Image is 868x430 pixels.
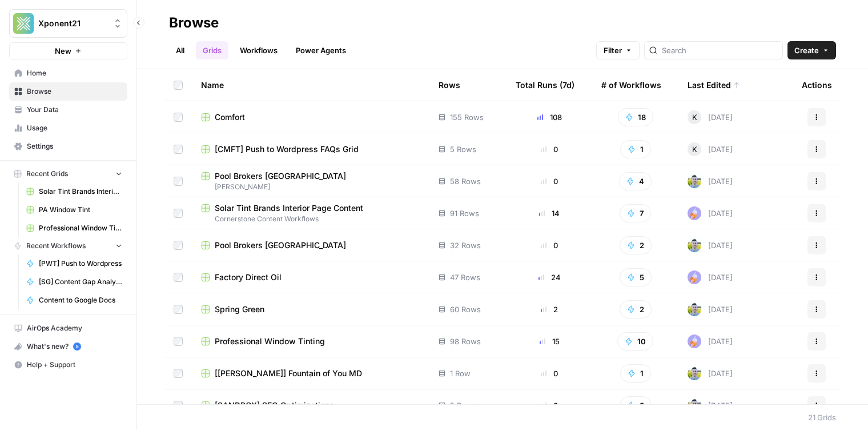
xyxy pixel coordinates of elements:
[662,45,778,56] input: Search
[75,344,78,349] text: 5
[201,182,420,192] span: [PERSON_NAME]
[688,206,733,220] div: [DATE]
[516,400,583,411] div: 0
[692,144,697,155] span: K
[808,412,836,423] div: 21 Grids
[516,144,583,155] div: 0
[9,42,127,59] button: New
[39,258,122,269] span: [PWT] Push to Wordpress
[201,240,420,251] a: Pool Brokers [GEOGRAPHIC_DATA]
[601,69,661,101] div: # of Workflows
[620,204,651,222] button: 7
[201,112,420,123] a: Comfort
[802,69,832,101] div: Actions
[169,14,219,32] div: Browse
[688,174,733,188] div: [DATE]
[27,105,122,115] span: Your Data
[9,337,127,356] button: What's new? 5
[9,119,127,137] a: Usage
[516,272,583,283] div: 24
[201,400,420,411] a: [SANDBOX] SEO Optimizations
[9,356,127,374] button: Help + Support
[215,400,334,411] span: [SANDBOX] SEO Optimizations
[21,219,127,237] a: Professional Window Tinting
[215,272,282,283] span: Factory Direct Oil
[201,336,420,347] a: Professional Window Tinting
[10,338,127,355] div: What's new?
[215,368,362,379] span: [[PERSON_NAME]] Fountain of You MD
[596,41,640,59] button: Filter
[27,123,122,133] span: Usage
[620,396,652,415] button: 3
[450,144,476,155] span: 5 Rows
[620,236,652,254] button: 2
[21,273,127,291] a: [SG] Content Gap Analysis - o3
[9,82,127,101] a: Browse
[688,142,733,156] div: [DATE]
[688,206,701,220] img: ly0f5newh3rn50akdwmtp9dssym0
[692,112,697,123] span: K
[215,144,359,155] span: [CMFT] Push to Wordpress FAQs Grid
[201,304,420,315] a: Spring Green
[9,137,127,156] a: Settings
[516,240,583,251] div: 0
[27,323,122,333] span: AirOps Academy
[39,205,122,215] span: PA Window Tint
[9,237,127,254] button: Recent Workflows
[21,254,127,273] a: [PWT] Push to Wordpress
[39,295,122,305] span: Content to Google Docs
[55,45,71,57] span: New
[688,302,733,316] div: [DATE]
[38,18,107,29] span: Xponent21
[27,86,122,97] span: Browse
[27,360,122,370] span: Help + Support
[688,367,701,380] img: 7o9iy2kmmc4gt2vlcbjqaas6vz7k
[450,368,471,379] span: 1 Row
[9,319,127,337] a: AirOps Academy
[516,176,583,187] div: 0
[450,400,476,411] span: 5 Rows
[196,41,228,59] a: Grids
[39,223,122,233] span: Professional Window Tinting
[215,202,363,214] span: Solar Tint Brands Interior Page Content
[39,277,122,287] span: [SG] Content Gap Analysis - o3
[201,144,420,155] a: [CMFT] Push to Wordpress FAQs Grid
[688,367,733,380] div: [DATE]
[9,165,127,182] button: Recent Grids
[688,110,733,124] div: [DATE]
[688,238,733,252] div: [DATE]
[26,169,68,179] span: Recent Grids
[619,172,652,190] button: 4
[688,399,701,412] img: 7o9iy2kmmc4gt2vlcbjqaas6vz7k
[516,336,583,347] div: 15
[27,68,122,78] span: Home
[617,332,653,351] button: 10
[9,9,127,38] button: Workspace: Xponent21
[620,268,652,286] button: 5
[794,45,819,56] span: Create
[450,272,480,283] span: 47 Rows
[620,300,652,318] button: 2
[169,41,191,59] a: All
[39,186,122,197] span: Solar Tint Brands Interior Page Content
[215,304,264,315] span: Spring Green
[620,140,651,158] button: 1
[450,304,481,315] span: 60 Rows
[201,368,420,379] a: [[PERSON_NAME]] Fountain of You MD
[688,302,701,316] img: 7o9iy2kmmc4gt2vlcbjqaas6vz7k
[787,41,836,59] button: Create
[201,214,420,224] span: Cornerstone Content Workflows
[9,64,127,82] a: Home
[516,368,583,379] div: 0
[516,69,574,101] div: Total Runs (7d)
[215,240,346,251] span: Pool Brokers [GEOGRAPHIC_DATA]
[516,112,583,123] div: 108
[450,336,481,347] span: 98 Rows
[688,270,701,284] img: ly0f5newh3rn50akdwmtp9dssym0
[688,270,733,284] div: [DATE]
[201,202,420,224] a: Solar Tint Brands Interior Page ContentCornerstone Content Workflows
[450,240,481,251] span: 32 Rows
[618,108,653,126] button: 18
[439,69,460,101] div: Rows
[201,170,420,192] a: Pool Brokers [GEOGRAPHIC_DATA][PERSON_NAME]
